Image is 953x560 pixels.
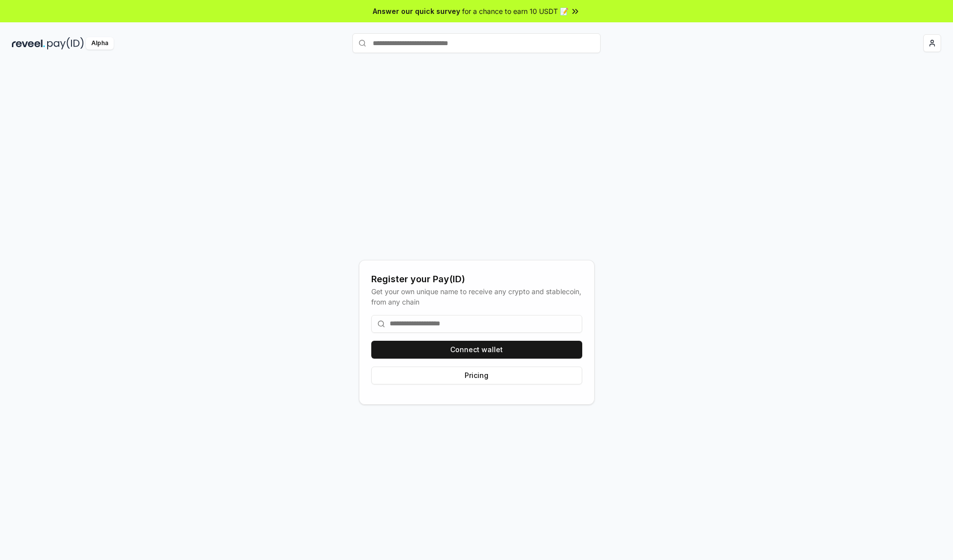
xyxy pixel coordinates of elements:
img: reveel_dark [12,37,45,50]
span: for a chance to earn 10 USDT 📝 [462,6,568,16]
img: pay_id [47,37,84,50]
button: Connect wallet [371,341,582,359]
span: Answer our quick survey [373,6,460,16]
button: Pricing [371,367,582,384]
div: Register your Pay(ID) [371,272,582,286]
div: Get your own unique name to receive any crypto and stablecoin, from any chain [371,286,582,307]
div: Alpha [86,37,114,50]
